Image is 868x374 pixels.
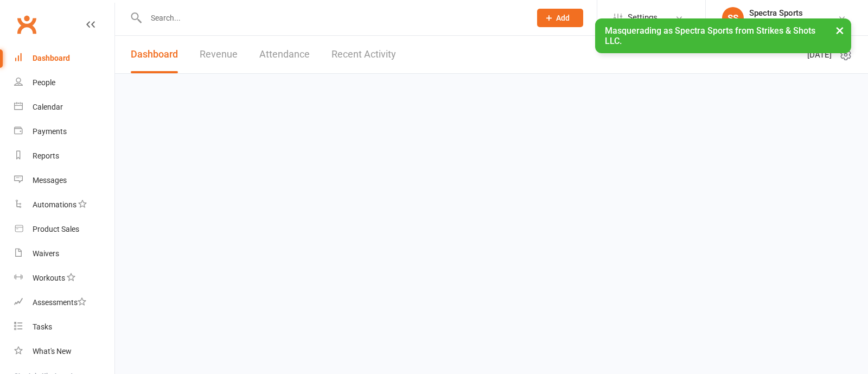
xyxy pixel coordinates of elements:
a: Messages [14,168,114,193]
a: Clubworx [13,11,40,38]
a: Product Sales [14,217,114,242]
div: Reports [33,151,59,160]
div: SS [722,7,744,29]
a: Tasks [14,315,114,339]
a: Calendar [14,95,114,119]
div: Dashboard [33,54,70,62]
div: What's New [33,347,72,356]
a: Payments [14,119,114,144]
a: Waivers [14,242,114,266]
a: Reports [14,144,114,168]
input: Search... [143,10,523,26]
a: Automations [14,193,114,217]
button: Add [537,9,583,27]
div: Strikes & Shots LLC [749,18,815,28]
div: Automations [33,200,76,209]
div: Assessments [33,298,86,307]
div: Waivers [33,249,59,258]
div: Spectra Sports [749,8,815,18]
a: Dashboard [14,46,114,71]
a: Assessments [14,290,114,315]
div: Calendar [33,103,63,111]
div: Product Sales [33,225,79,233]
span: Add [556,14,570,22]
div: Workouts [33,274,65,282]
div: Payments [33,127,67,136]
span: Masquerading as Spectra Sports from Strikes & Shots LLC. [605,26,815,46]
a: What's New [14,339,114,364]
button: × [830,18,850,42]
span: Settings [628,5,658,30]
div: People [33,78,55,87]
a: People [14,71,114,95]
div: Tasks [33,322,52,331]
div: Messages [33,176,67,185]
a: Workouts [14,266,114,290]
